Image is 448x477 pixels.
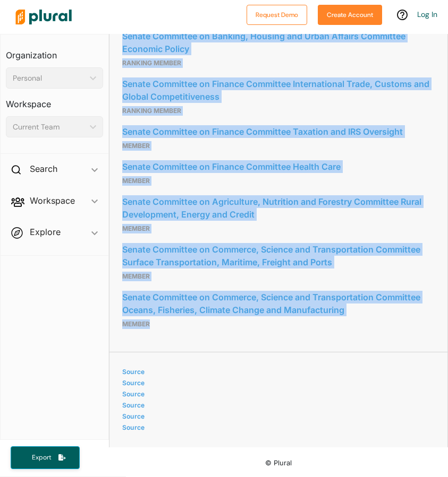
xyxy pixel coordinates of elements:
h3: Workspace [6,89,103,112]
a: Source [122,401,432,409]
a: Senate Committee on Finance Committee Taxation and IRS Oversight [122,124,435,140]
p: Member [122,318,435,331]
p: Member [122,270,435,283]
p: Member [122,175,435,187]
a: Senate Committee on Commerce, Science and Transportation Committee Oceans, Fisheries, Climate Cha... [122,289,435,318]
p: Member [122,140,435,152]
a: Senate Committee on Commerce, Science and Transportation Committee Surface Transportation, Mariti... [122,241,435,270]
h3: Organization [6,40,103,63]
a: Source [122,412,432,420]
a: Source [122,379,432,387]
button: Request Demo [247,5,307,25]
a: Source [122,368,432,376]
a: Create Account [318,8,382,20]
p: Ranking Member [122,57,435,70]
div: Current Team [13,122,86,133]
span: Export [24,453,58,462]
a: Source [122,423,432,431]
div: Personal [13,73,86,84]
a: Senate Committee on Finance Committee Health Care [122,159,435,175]
a: Log In [417,10,437,19]
small: © Plural [265,459,292,467]
h2: Search [30,163,57,175]
p: Member [122,222,435,235]
a: Request Demo [247,8,307,20]
button: Export [11,446,80,469]
a: Senate Committee on Banking, Housing and Urban Affairs Committee Economic Policy [122,28,435,57]
a: Source [122,390,432,398]
p: Ranking Member [122,105,435,117]
button: Create Account [318,5,382,25]
a: Senate Committee on Finance Committee International Trade, Customs and Global Competitiveness [122,76,435,105]
a: Senate Committee on Agriculture, Nutrition and Forestry Committee Rural Development, Energy and C... [122,194,435,222]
